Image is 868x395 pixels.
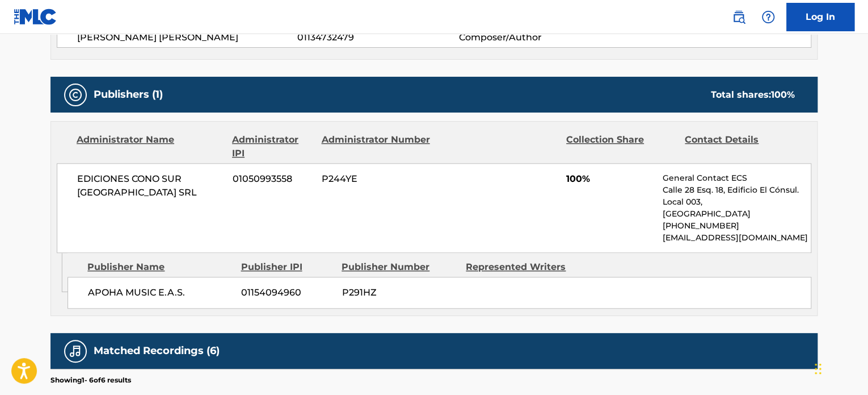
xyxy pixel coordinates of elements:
span: Composer/Author [458,31,605,44]
span: 01134732479 [297,31,458,44]
div: Collection Share [566,133,676,160]
div: Publisher Name [87,260,232,274]
p: [GEOGRAPHIC_DATA] [663,208,811,220]
p: Showing 1 - 6 of 6 results [50,375,131,385]
span: P244YE [322,172,432,186]
div: Administrator Name [77,133,224,160]
a: Public Search [727,6,750,28]
img: Matched Recordings [69,344,82,358]
span: 100% [566,172,654,186]
img: MLC Logo [14,9,57,25]
img: Publishers [69,88,82,102]
h5: Publishers (1) [94,88,163,101]
span: EDICIONES CONO SUR [GEOGRAPHIC_DATA] SRL [77,172,224,199]
div: Administrator Number [321,133,431,160]
span: [PERSON_NAME] [PERSON_NAME] [77,31,297,44]
div: Contact Details [685,133,795,160]
span: APOHA MUSIC E.A.S. [88,286,233,300]
p: [PHONE_NUMBER] [663,220,811,232]
iframe: Chat Widget [811,340,868,395]
div: Publisher IPI [241,260,333,274]
p: General Contact ECS [663,172,811,184]
p: Calle 28 Esq. 18, Edificio El Cónsul. Local 003, [663,184,811,208]
a: Log In [786,3,854,31]
p: [EMAIL_ADDRESS][DOMAIN_NAME] [663,232,811,244]
div: Represented Writers [466,260,582,274]
span: 01050993558 [233,172,313,186]
div: Drag [815,352,821,386]
img: search [732,10,745,24]
div: Total shares: [711,88,795,102]
div: Publisher Number [342,260,457,274]
h5: Matched Recordings (6) [94,344,220,357]
div: Help [757,6,779,28]
div: Administrator IPI [232,133,313,160]
span: 100 % [771,89,795,100]
span: P291HZ [342,286,457,300]
span: 01154094960 [241,286,333,300]
img: help [761,10,775,24]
